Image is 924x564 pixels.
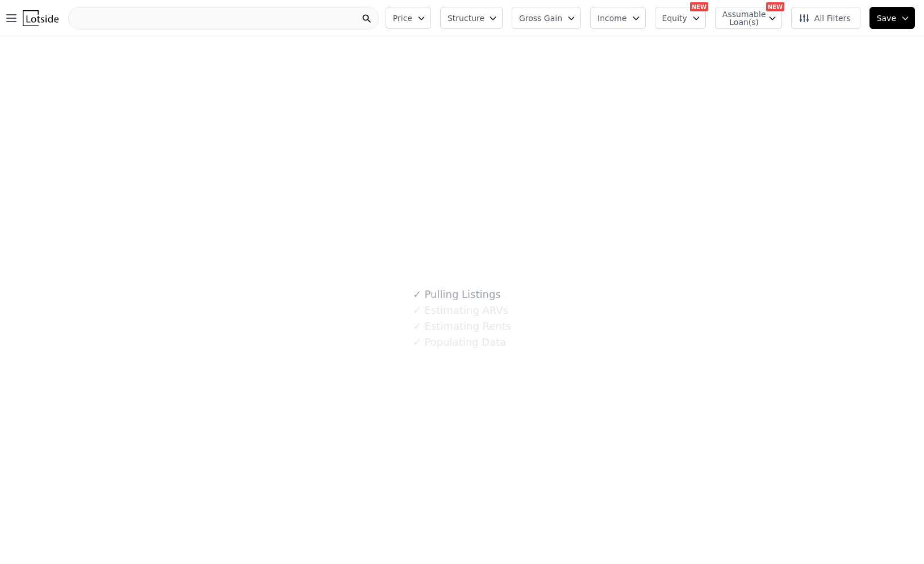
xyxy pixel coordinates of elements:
[413,302,508,318] div: Estimating ARVs
[413,334,506,350] div: Populating Data
[519,13,562,24] span: Gross Gain
[386,7,431,29] button: Price
[512,7,581,29] button: Gross Gain
[798,13,851,24] span: All Filters
[393,13,412,24] span: Price
[869,7,915,29] button: Save
[655,7,706,29] button: Equity
[413,305,421,316] span: ✓
[690,2,708,11] div: NEW
[413,318,511,334] div: Estimating Rents
[413,321,421,332] span: ✓
[413,337,421,348] span: ✓
[590,7,646,29] button: Income
[413,287,501,302] div: Pulling Listings
[662,13,687,24] span: Equity
[413,289,421,300] span: ✓
[448,13,484,24] span: Structure
[715,7,782,29] button: Assumable Loan(s)
[766,2,784,11] div: NEW
[791,7,860,29] button: All Filters
[722,10,759,26] span: Assumable Loan(s)
[440,7,503,29] button: Structure
[597,13,627,24] span: Income
[23,10,58,26] img: Lotside
[877,13,896,24] span: Save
